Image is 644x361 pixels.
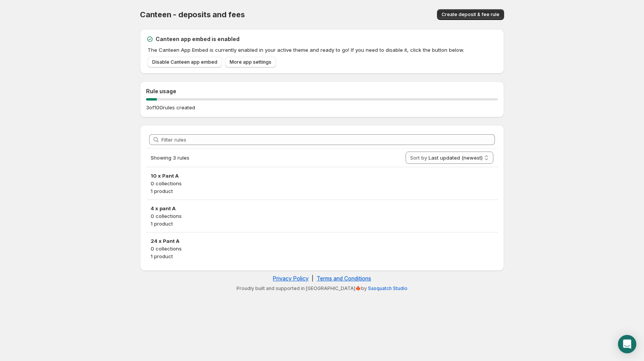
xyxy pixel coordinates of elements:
[151,245,493,252] p: 0 collections
[151,204,493,212] h3: 4 x pant A
[312,275,314,282] span: |
[151,220,493,227] p: 1 product
[151,252,493,260] p: 1 product
[317,275,371,282] a: Terms and Conditions
[148,57,222,68] a: Disable Canteen app embed
[146,104,195,111] p: 3 of 100 rules created
[273,275,309,282] a: Privacy Policy
[151,155,189,161] span: Showing 3 rules
[151,212,493,220] p: 0 collections
[151,180,493,187] p: 0 collections
[140,10,245,19] span: Canteen - deposits and fees
[151,172,493,180] h3: 10 x Pant A
[161,134,495,145] input: Filter rules
[437,9,504,20] button: Create deposit & fee rule
[151,237,493,245] h3: 24 x Pant A
[146,87,498,95] h2: Rule usage
[618,335,636,353] div: Open Intercom Messenger
[368,285,407,291] a: Sasquatch Studio
[151,187,493,195] p: 1 product
[442,12,499,18] span: Create deposit & fee rule
[148,46,498,54] p: The Canteen App Embed is currently enabled in your active theme and ready to go! If you need to d...
[225,57,276,68] a: More app settings
[156,35,240,43] h2: Canteen app embed is enabled
[144,285,500,292] p: Proudly built and supported in [GEOGRAPHIC_DATA]🍁by
[230,59,271,65] span: More app settings
[152,59,217,65] span: Disable Canteen app embed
